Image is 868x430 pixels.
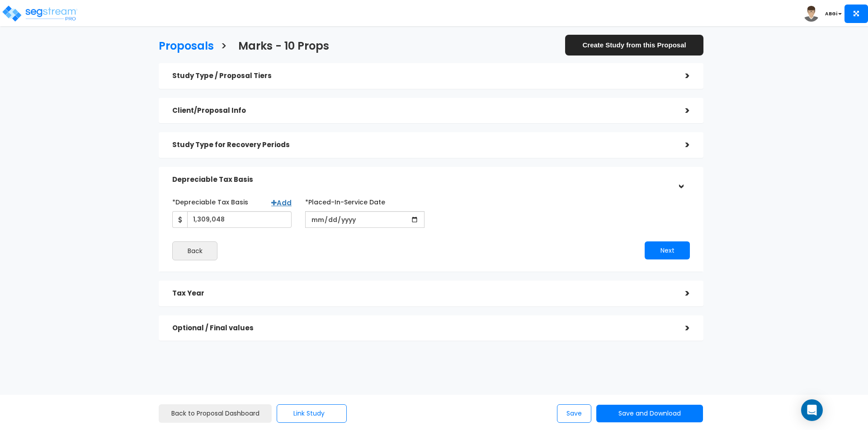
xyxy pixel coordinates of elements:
h5: Optional / Final values [172,324,672,332]
b: ABGi [825,10,837,17]
h5: Study Type for Recovery Periods [172,141,672,149]
h5: Tax Year [172,290,672,297]
img: logo_pro_r.png [1,5,78,23]
h3: Marks - 10 Props [238,40,329,54]
label: *Placed-In-Service Date [305,194,385,207]
div: > [672,104,690,118]
button: Save [557,404,591,423]
div: > [674,171,688,189]
a: Marks - 10 Props [231,31,329,59]
button: Link Study [277,404,347,423]
a: Add [271,198,292,208]
a: Create Study from this Proposal [565,35,703,55]
div: > [672,138,690,152]
div: Open Intercom Messenger [801,399,823,421]
h5: Depreciable Tax Basis [172,176,672,184]
img: avatar.png [803,6,819,22]
button: Next [645,241,690,259]
div: > [672,287,690,301]
div: > [672,321,690,335]
h5: Client/Proposal Info [172,107,672,115]
a: Back to Proposal Dashboard [159,404,272,423]
button: Save and Download [596,405,703,422]
h3: Proposals [159,40,214,54]
a: Proposals [152,31,214,59]
div: > [672,69,690,83]
button: Back [172,241,217,260]
h5: Study Type / Proposal Tiers [172,72,672,80]
h3: > [221,40,227,54]
label: *Depreciable Tax Basis [172,194,248,207]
